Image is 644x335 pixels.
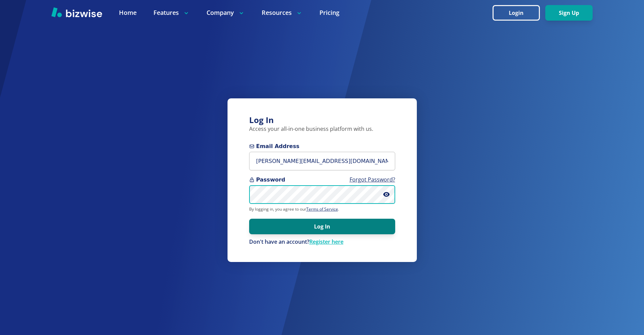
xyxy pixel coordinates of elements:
[249,219,395,234] button: Log In
[249,238,395,246] div: Don't have an account?Register here
[249,152,395,170] input: you@example.com
[350,176,395,183] a: Forgot Password?
[493,10,545,16] a: Login
[119,8,137,17] a: Home
[309,238,343,245] a: Register here
[207,8,245,17] p: Company
[249,115,395,126] h3: Log In
[249,207,395,212] p: By logging in, you agree to our .
[249,176,395,184] span: Password
[153,8,190,17] p: Features
[545,10,593,16] a: Sign Up
[51,7,102,17] img: Bizwise Logo
[493,5,540,21] button: Login
[249,125,395,133] p: Access your all-in-one business platform with us.
[262,8,303,17] p: Resources
[249,238,395,246] p: Don't have an account?
[319,8,339,17] a: Pricing
[249,142,395,150] span: Email Address
[306,206,338,212] a: Terms of Service
[545,5,593,21] button: Sign Up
